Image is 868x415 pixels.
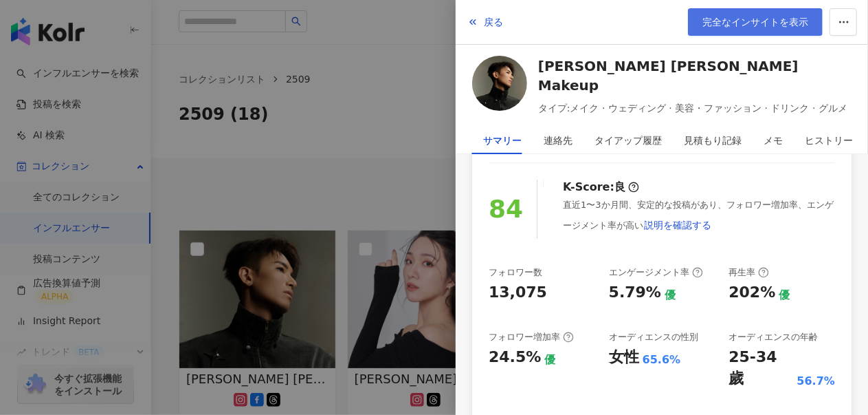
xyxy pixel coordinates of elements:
img: KOL Avatar [472,56,527,111]
span: 説明を確認する [644,220,711,231]
div: 84 [489,190,523,229]
div: 再生率 [728,266,769,279]
div: 13,075 [489,282,547,304]
div: 25-34 歲 [728,347,793,390]
div: フォロワー数 [489,266,542,279]
div: フォロワー増加率 [489,331,574,343]
span: 完全なインサイトを表示 [702,17,808,28]
div: タイアップ履歴 [594,127,662,154]
div: サマリー [483,127,522,154]
span: 戻る [484,17,503,28]
div: 直近1〜3か月間、安定的な投稿があり、フォロワー増加率、エンゲージメント率が高い [563,199,835,239]
button: 戻る [467,8,504,36]
div: オーディエンスの性別 [609,331,698,343]
div: K-Score : [563,180,639,195]
div: 56.7% [797,374,835,389]
div: エンゲージメント率 [609,266,703,279]
a: 完全なインサイトを表示 [688,8,823,36]
div: 優 [544,352,555,368]
div: 65.6% [643,352,681,368]
div: 優 [665,288,676,303]
div: 連絡先 [544,127,572,154]
div: 202% [728,282,775,304]
a: [PERSON_NAME] [PERSON_NAME] Makeup [538,56,852,95]
a: KOL Avatar [472,56,527,116]
div: 見積もり記録 [684,127,742,154]
div: 良 [614,180,625,195]
div: 5.79% [609,282,661,304]
span: タイプ:メイク · ウェディング · 美容・ファッション · ドリンク · グルメ [538,100,852,116]
div: オーディエンスの年齢 [728,331,818,343]
div: メモ [764,127,783,154]
div: 女性 [609,347,639,368]
div: 24.5% [489,347,541,368]
div: ヒストリー [805,127,853,154]
div: 優 [779,288,790,303]
button: 説明を確認する [643,211,712,239]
